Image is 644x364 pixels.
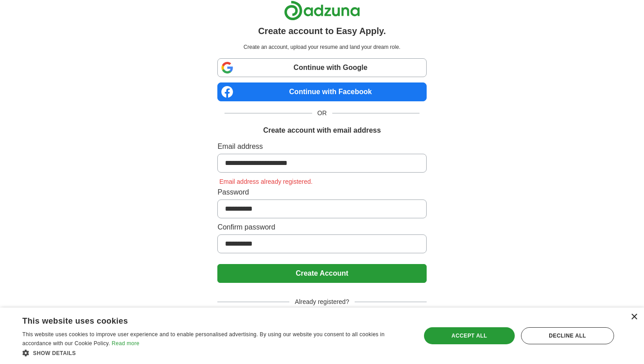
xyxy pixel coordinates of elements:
[521,327,614,344] div: Decline all
[217,264,426,283] button: Create Account
[284,0,360,21] img: Adzuna logo
[424,327,515,344] div: Accept all
[22,331,385,347] span: This website uses cookies to improve user experience and to enable personalised advertising. By u...
[217,178,314,185] span: Email address already registered.
[217,187,426,198] label: Password
[22,313,387,326] div: This website uses cookies
[631,314,637,321] div: Close
[217,141,426,152] label: Email address
[258,24,386,38] h1: Create account to Easy Apply.
[312,108,332,118] span: OR
[263,125,381,136] h1: Create account with email address
[217,82,426,101] a: Continue with Facebook
[112,340,140,347] a: Read more, opens a new window
[219,43,424,51] p: Create an account, upload your resume and land your dream role.
[217,58,426,77] a: Continue with Google
[289,297,354,307] span: Already registered?
[33,350,76,356] span: Show details
[217,222,426,233] label: Confirm password
[22,348,409,357] div: Show details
